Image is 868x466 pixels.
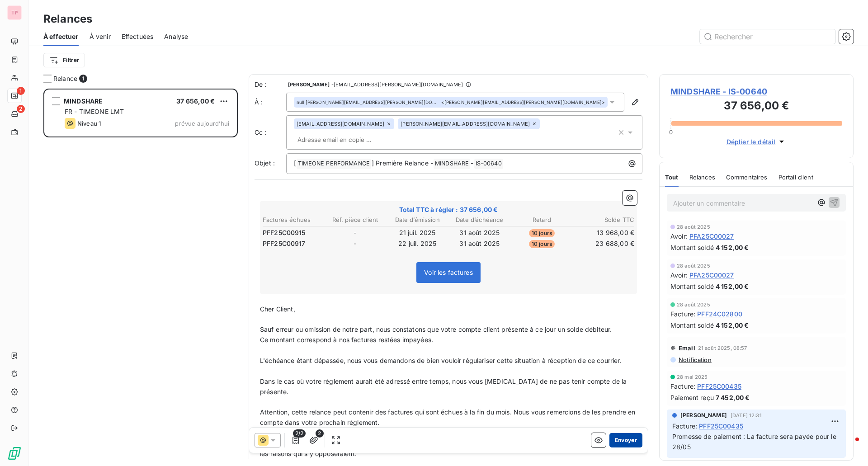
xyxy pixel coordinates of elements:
[43,53,85,67] button: Filtrer
[325,239,386,249] td: -
[294,133,398,146] input: Adresse email en copie ...
[43,32,79,41] span: À effectuer
[255,159,275,167] span: Objet :
[670,85,842,98] span: MINDSHARE - IS-00640
[288,82,330,87] span: [PERSON_NAME]
[677,302,710,307] span: 28 août 2025
[573,239,635,249] td: 23 688,00 €
[293,429,306,438] span: 2/2
[65,108,124,115] span: FR - TIMEONE LMT
[17,87,25,95] span: 1
[609,433,642,447] button: Envoyer
[677,374,708,380] span: 28 mai 2025
[678,356,712,363] span: Notification
[716,282,749,291] span: 4 152,00 €
[260,305,295,313] span: Cher Client,
[689,270,734,280] span: PFA25C00027
[424,268,473,276] span: Voir les factures
[297,121,384,127] span: [EMAIL_ADDRESS][DOMAIN_NAME]
[697,381,741,391] span: PFF25C00435
[529,240,555,248] span: 10 jours
[260,439,629,457] span: Merci de nous communiquer, par retour de mail [EMAIL_ADDRESS][DOMAIN_NAME], votre date de paiemen...
[778,174,813,181] span: Portail client
[677,224,710,230] span: 28 août 2025
[64,97,103,105] span: MINDSHARE
[471,159,473,167] span: -
[672,433,838,451] span: Promesse de paiement : La facture sera payée pour le 28/05
[731,413,762,418] span: [DATE] 12:31
[529,229,555,237] span: 10 jours
[325,228,386,238] td: -
[434,159,470,169] span: MINDSHARE
[665,174,679,181] span: Tout
[700,29,835,44] input: Rechercher
[401,121,530,127] span: [PERSON_NAME][EMAIL_ADDRESS][DOMAIN_NAME]
[77,120,101,127] span: Niveau 1
[670,270,688,280] span: Avoir :
[331,82,463,87] span: - [EMAIL_ADDRESS][PERSON_NAME][DOMAIN_NAME]
[255,128,286,137] label: Cc :
[474,159,503,169] span: IS-00640
[670,381,695,391] span: Facture :
[726,174,768,181] span: Commentaires
[294,159,296,167] span: [
[260,325,612,333] span: Sauf erreur ou omission de notre part, nous constatons que votre compte client présente à ce jour...
[689,231,734,241] span: PFA25C00027
[90,32,111,41] span: À venir
[297,99,439,105] span: null [PERSON_NAME][EMAIL_ADDRESS][PERSON_NAME][DOMAIN_NAME]
[7,446,22,461] img: Logo LeanPay
[387,215,448,225] th: Date d’émission
[255,98,286,107] label: À :
[677,263,710,268] span: 28 août 2025
[573,215,635,225] th: Solde TTC
[260,336,433,344] span: Ce montant correspond à nos factures restées impayées.
[175,120,229,127] span: prévue aujourd’hui
[316,429,324,438] span: 2
[669,128,673,136] span: 0
[43,89,238,466] div: grid
[680,411,727,419] span: [PERSON_NAME]
[17,105,25,113] span: 2
[670,243,714,252] span: Montant soldé
[689,174,715,181] span: Relances
[670,309,695,319] span: Facture :
[716,243,749,252] span: 4 152,00 €
[260,357,622,364] span: L'échéance étant dépassée, nous vous demandons de bien vouloir régulariser cette situation à réce...
[43,11,92,27] h3: Relances
[724,137,789,147] button: Déplier le détail
[670,320,714,330] span: Montant soldé
[697,309,742,319] span: PFF24C02800
[7,5,22,20] div: TP
[262,215,324,225] th: Factures échues
[670,393,714,402] span: Paiement reçu
[511,215,573,225] th: Retard
[449,215,510,225] th: Date d’échéance
[261,205,636,214] span: Total TTC à régler : 37 656,00 €
[679,344,695,352] span: Email
[698,345,747,351] span: 21 août 2025, 08:57
[670,231,688,241] span: Avoir :
[699,421,743,431] span: PFF25C00435
[260,408,637,426] span: Attention, cette relance peut contenir des factures qui sont échues à la fin du mois. Nous vous r...
[263,239,306,248] span: PFF25C00917
[726,137,776,146] span: Déplier le détail
[53,74,77,83] span: Relance
[122,32,154,41] span: Effectuées
[716,393,750,402] span: 7 452,00 €
[387,239,448,249] td: 22 juil. 2025
[387,228,448,238] td: 21 juil. 2025
[164,32,188,41] span: Analyse
[176,97,215,105] span: 37 656,00 €
[716,320,749,330] span: 4 152,00 €
[260,377,629,395] span: Dans le cas où votre règlement aurait été adressé entre temps, nous vous [MEDICAL_DATA] de ne pas...
[670,98,842,116] h3: 37 656,00 €
[670,282,714,291] span: Montant soldé
[449,228,510,238] td: 31 août 2025
[672,421,697,431] span: Facture :
[255,80,286,89] span: De :
[297,159,371,169] span: TIMEONE PERFORMANCE
[573,228,635,238] td: 13 968,00 €
[297,99,605,105] div: <[PERSON_NAME][EMAIL_ADDRESS][PERSON_NAME][DOMAIN_NAME]>
[79,75,87,83] span: 1
[837,435,859,457] iframe: Intercom live chat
